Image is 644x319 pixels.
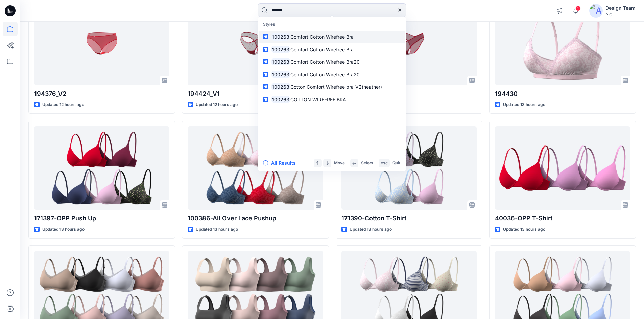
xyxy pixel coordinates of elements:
[341,89,477,99] p: 194424_V2
[259,81,405,93] a: 100263Cotton Comfort Wirefree bra_V2(heather)
[290,47,354,52] span: Comfort Cotton Wirefree Bra
[290,84,382,90] span: Cotton Comfort Wirefree bra_V2(heather)
[381,160,388,167] p: esc
[259,56,405,68] a: 100263Comfort Cotton Wirefree Bra20
[259,93,405,106] a: 100263COTTON WIREFREE BRA
[271,96,290,103] mark: 100263
[188,89,323,99] p: 194424_V1
[495,126,630,210] a: 40036-OPP T-Shirt
[290,72,360,77] span: Comfort Cotton Wirefree Bra20
[575,6,581,11] span: 1
[392,160,400,167] p: Quit
[495,214,630,223] p: 40036-OPP T-Shirt
[34,214,169,223] p: 171397-OPP Push Up
[271,71,290,78] mark: 100263
[42,101,84,108] p: Updated 12 hours ago
[271,83,290,91] mark: 100263
[42,226,85,233] p: Updated 13 hours ago
[589,4,603,18] img: avatar
[341,214,477,223] p: 171390-Cotton T-Shirt
[271,58,290,66] mark: 100263
[259,68,405,81] a: 100263Comfort Cotton Wirefree Bra20
[259,18,405,31] p: Styles
[188,126,323,210] a: 100386-All Over Lace Pushup
[503,226,545,233] p: Updated 13 hours ago
[290,97,346,102] span: COTTON WIREFREE BRA
[495,2,630,85] a: 194430
[196,101,238,108] p: Updated 12 hours ago
[188,2,323,85] a: 194424_V1
[263,159,300,167] button: All Results
[271,33,290,41] mark: 100263
[188,214,323,223] p: 100386-All Over Lace Pushup
[290,59,360,65] span: Comfort Cotton Wirefree Bra20
[271,46,290,53] mark: 100263
[290,34,354,40] span: Comfort Cotton Wirefree Bra
[34,2,169,85] a: 194376_V2
[34,89,169,99] p: 194376_V2
[361,160,373,167] p: Select
[605,12,636,17] div: PIC
[495,89,630,99] p: 194430
[503,101,545,108] p: Updated 13 hours ago
[341,126,477,210] a: 171390-Cotton T-Shirt
[34,126,169,210] a: 171397-OPP Push Up
[350,226,392,233] p: Updated 13 hours ago
[334,160,345,167] p: Move
[341,2,477,85] a: 194424_V2
[259,31,405,43] a: 100263Comfort Cotton Wirefree Bra
[605,4,636,12] div: Design Team
[196,226,238,233] p: Updated 13 hours ago
[259,43,405,56] a: 100263Comfort Cotton Wirefree Bra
